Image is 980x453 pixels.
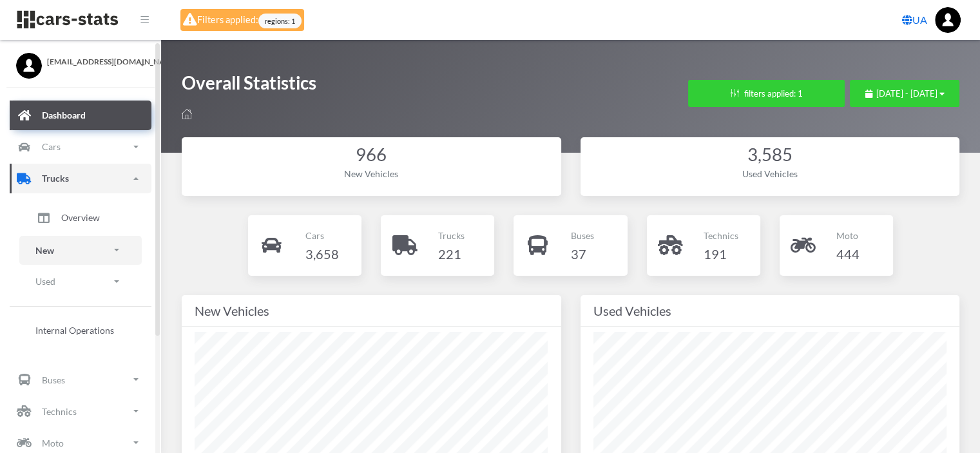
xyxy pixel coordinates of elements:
[10,132,151,162] a: Cars
[35,242,54,258] p: New
[47,56,145,68] span: [EMAIL_ADDRESS][DOMAIN_NAME]
[180,9,304,31] div: Filters applied:
[10,365,151,394] a: Buses
[195,167,548,180] div: New Vehicles
[593,300,947,321] div: Used Vehicles
[593,167,947,180] div: Used Vehicles
[571,227,594,244] p: Buses
[19,267,142,296] a: Used
[438,227,465,244] p: Trucks
[836,244,860,264] h4: 444
[704,227,738,244] p: Technics
[19,236,142,265] a: New
[42,435,64,451] p: Moto
[305,227,338,244] p: Cars
[10,396,151,426] a: Technics
[42,372,65,388] p: Buses
[688,80,845,107] button: filters applied: 1
[305,244,338,264] h4: 3,658
[182,71,316,101] h1: Overall Statistics
[438,244,465,264] h4: 221
[897,7,932,33] a: UA
[61,211,100,224] span: Overview
[19,317,142,343] a: Internal Operations
[42,403,77,419] p: Technics
[836,227,860,244] p: Moto
[850,80,959,107] button: [DATE] - [DATE]
[571,244,594,264] h4: 37
[19,202,142,234] a: Overview
[10,164,151,193] a: Trucks
[258,14,302,28] span: regions: 1
[35,323,114,337] span: Internal Operations
[704,244,738,264] h4: 191
[42,139,61,155] p: Cars
[16,53,145,68] a: [EMAIL_ADDRESS][DOMAIN_NAME]
[876,88,937,99] span: [DATE] - [DATE]
[935,7,961,33] img: ...
[593,142,947,168] div: 3,585
[35,273,55,289] p: Used
[42,107,86,123] p: Dashboard
[10,101,151,130] a: Dashboard
[42,170,69,186] p: Trucks
[16,10,119,30] img: navbar brand
[195,300,548,321] div: New Vehicles
[195,142,548,168] div: 966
